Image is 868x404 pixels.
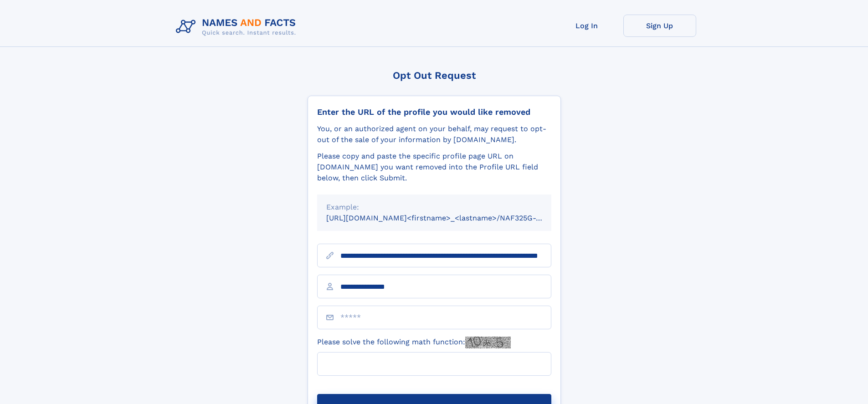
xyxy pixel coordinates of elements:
[317,151,551,184] div: Please copy and paste the specific profile page URL on [DOMAIN_NAME] you want removed into the Pr...
[317,107,551,117] div: Enter the URL of the profile you would like removed
[326,202,542,213] div: Example:
[308,70,561,81] div: Opt Out Request
[317,123,551,145] div: You, or an authorized agent on your behalf, may request to opt-out of the sale of your informatio...
[623,15,696,37] a: Sign Up
[172,15,303,39] img: Logo Names and Facts
[317,337,511,348] label: Please solve the following math function:
[326,214,569,222] small: [URL][DOMAIN_NAME]<firstname>_<lastname>/NAF325G-xxxxxxxx
[550,15,623,37] a: Log In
